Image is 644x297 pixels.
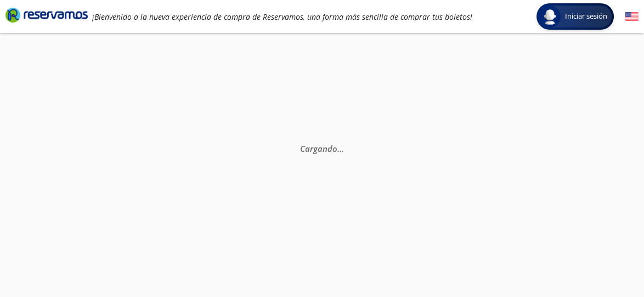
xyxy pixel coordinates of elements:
span: . [340,143,342,154]
em: ¡Bienvenido a la nueva experiencia de compra de Reservamos, una forma más sencilla de comprar tus... [92,12,472,22]
button: English [625,10,639,24]
a: Brand Logo [5,7,88,26]
span: . [342,143,344,154]
em: Cargando [300,143,344,154]
i: Brand Logo [5,7,88,23]
span: Iniciar sesión [561,11,612,22]
span: . [337,143,340,154]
